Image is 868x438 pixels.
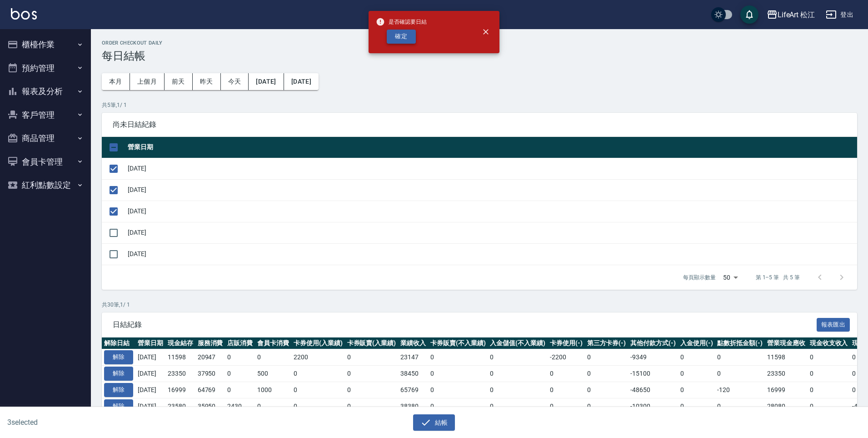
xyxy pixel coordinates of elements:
[284,73,319,90] button: [DATE]
[398,398,428,414] td: 38380
[165,337,195,349] th: 現金結存
[678,366,715,382] td: 0
[778,9,815,20] div: LifeArt 松江
[628,382,678,398] td: -48650
[765,398,808,414] td: 28080
[135,349,165,366] td: [DATE]
[291,337,345,349] th: 卡券使用(入業績)
[102,337,135,349] th: 解除日結
[255,337,291,349] th: 會員卡消費
[193,73,221,90] button: 昨天
[765,366,808,382] td: 23350
[413,414,455,431] button: 結帳
[398,337,428,349] th: 業績收入
[808,337,850,349] th: 現金收支收入
[585,382,629,398] td: 0
[104,383,133,397] button: 解除
[225,366,255,382] td: 0
[4,80,87,103] button: 報表及分析
[102,301,857,309] p: 共 30 筆, 1 / 1
[548,337,585,349] th: 卡券使用(-)
[135,337,165,349] th: 營業日期
[488,382,548,398] td: 0
[548,382,585,398] td: 0
[291,349,345,366] td: 2200
[291,366,345,382] td: 0
[255,398,291,414] td: 0
[125,158,857,179] td: [DATE]
[765,349,808,366] td: 11598
[125,243,857,265] td: [DATE]
[428,366,488,382] td: 0
[715,337,765,349] th: 點數折抵金額(-)
[4,126,87,150] button: 商品管理
[291,382,345,398] td: 0
[548,349,585,366] td: -2200
[125,222,857,243] td: [DATE]
[345,398,399,414] td: 0
[195,382,225,398] td: 64769
[715,382,765,398] td: -120
[104,367,133,381] button: 解除
[428,349,488,366] td: 0
[195,337,225,349] th: 服務消費
[678,382,715,398] td: 0
[125,137,857,158] th: 營業日期
[104,399,133,413] button: 解除
[255,349,291,366] td: 0
[221,73,249,90] button: 今天
[225,337,255,349] th: 店販消費
[817,320,850,328] a: 報表匯出
[249,73,284,90] button: [DATE]
[585,398,629,414] td: 0
[387,30,416,44] button: 確定
[376,17,427,26] span: 是否確認要日結
[822,6,857,23] button: 登出
[398,382,428,398] td: 65769
[130,73,165,90] button: 上個月
[345,382,399,398] td: 0
[808,349,850,366] td: 0
[113,320,817,329] span: 日結紀錄
[135,366,165,382] td: [DATE]
[165,398,195,414] td: 23580
[135,398,165,414] td: [DATE]
[628,337,678,349] th: 其他付款方式(-)
[585,366,629,382] td: 0
[678,398,715,414] td: 0
[291,398,345,414] td: 0
[678,349,715,366] td: 0
[135,382,165,398] td: [DATE]
[740,5,758,24] button: save
[102,101,857,109] p: 共 5 筆, 1 / 1
[113,120,846,129] span: 尚未日結紀錄
[255,382,291,398] td: 1000
[715,398,765,414] td: 0
[678,337,715,349] th: 入金使用(-)
[345,366,399,382] td: 0
[428,337,488,349] th: 卡券販賣(不入業績)
[585,337,629,349] th: 第三方卡券(-)
[548,398,585,414] td: 0
[628,349,678,366] td: -9349
[125,201,857,222] td: [DATE]
[488,349,548,366] td: 0
[763,5,819,24] button: LifeArt 松江
[4,150,87,174] button: 會員卡管理
[4,33,87,56] button: 櫃檯作業
[756,273,800,282] p: 第 1–5 筆 共 5 筆
[628,366,678,382] td: -15100
[428,398,488,414] td: 0
[585,349,629,366] td: 0
[225,398,255,414] td: 2430
[719,265,741,290] div: 50
[808,382,850,398] td: 0
[165,366,195,382] td: 23350
[4,56,87,80] button: 預約管理
[102,40,857,46] h2: Order checkout daily
[7,417,215,428] h6: 3 selected
[817,318,850,332] button: 報表匯出
[165,73,193,90] button: 前天
[4,173,87,197] button: 紅利點數設定
[398,366,428,382] td: 38450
